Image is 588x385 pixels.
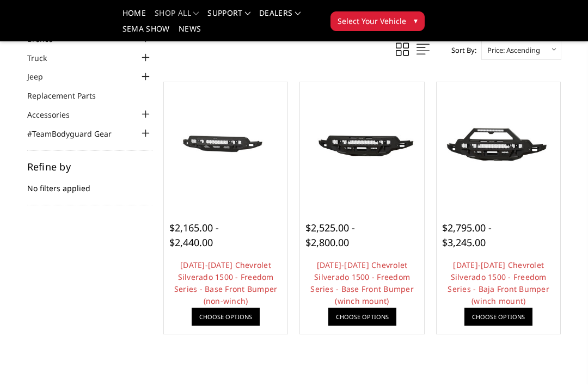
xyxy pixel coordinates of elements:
[439,85,558,204] a: 2022-2025 Chevrolet Silverado 1500 - Freedom Series - Baja Front Bumper (winch mount)
[303,111,421,178] img: 2022-2025 Chevrolet Silverado 1500 - Freedom Series - Base Front Bumper (winch mount)
[155,9,199,25] a: shop all
[27,162,152,172] h5: Refine by
[169,221,219,249] span: $2,165.00 - $2,440.00
[192,308,260,326] a: Choose Options
[442,221,492,249] span: $2,795.00 - $3,245.00
[464,308,532,326] a: Choose Options
[305,221,355,249] span: $2,525.00 - $2,800.00
[259,9,301,25] a: Dealers
[174,260,278,306] a: [DATE]-[DATE] Chevrolet Silverado 1500 - Freedom Series - Base Front Bumper (non-winch)
[27,52,60,64] a: Truck
[167,116,285,172] img: 2022-2025 Chevrolet Silverado 1500 - Freedom Series - Base Front Bumper (non-winch)
[448,260,549,306] a: [DATE]-[DATE] Chevrolet Silverado 1500 - Freedom Series - Baja Front Bumper (winch mount)
[27,109,83,120] a: Accessories
[27,128,125,139] a: #TeamBodyguard Gear
[27,71,57,82] a: Jeep
[122,9,146,25] a: Home
[27,162,152,205] div: No filters applied
[207,9,250,25] a: Support
[310,260,414,306] a: [DATE]-[DATE] Chevrolet Silverado 1500 - Freedom Series - Base Front Bumper (winch mount)
[330,11,425,31] button: Select Your Vehicle
[445,42,476,58] label: Sort By:
[439,111,558,178] img: 2022-2025 Chevrolet Silverado 1500 - Freedom Series - Baja Front Bumper (winch mount)
[122,25,170,41] a: SEMA Show
[338,15,406,27] span: Select Your Vehicle
[414,15,418,26] span: ▾
[328,308,396,326] a: Choose Options
[303,85,421,204] a: 2022-2025 Chevrolet Silverado 1500 - Freedom Series - Base Front Bumper (winch mount) 2022-2025 C...
[179,25,201,41] a: News
[167,85,285,204] a: 2022-2025 Chevrolet Silverado 1500 - Freedom Series - Base Front Bumper (non-winch) 2022-2025 Che...
[27,90,109,101] a: Replacement Parts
